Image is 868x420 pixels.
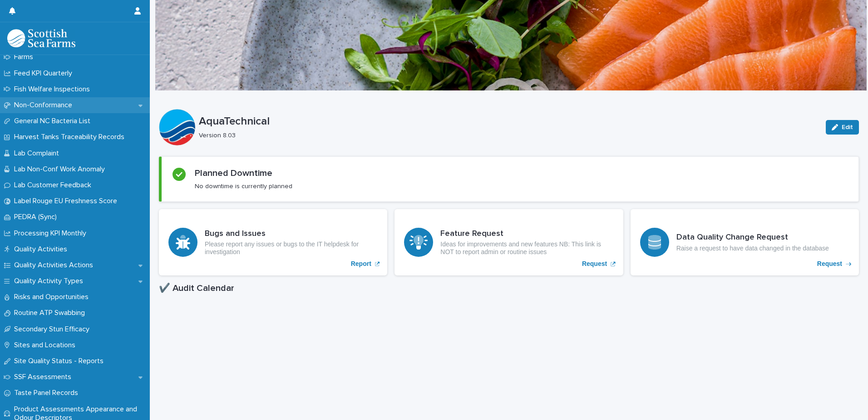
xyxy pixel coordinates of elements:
[10,261,100,270] p: Quality Activities Actions
[10,117,98,125] p: General NC Bacteria List
[10,213,64,221] p: PEDRA (Sync)
[395,209,623,275] a: Request
[10,53,40,61] p: Farms
[199,115,819,128] p: AquaTechnical
[10,101,79,110] p: Non-Conformance
[676,245,829,252] p: Raise a request to have data changed in the database
[205,229,378,239] h3: Bugs and Issues
[199,132,815,140] p: Version 8.03
[10,245,74,254] p: Quality Activities
[10,389,85,397] p: Taste Panel Records
[159,283,859,294] h1: ✔️ Audit Calendar
[10,309,92,317] p: Routine ATP Swabbing
[826,120,859,135] button: Edit
[10,133,132,141] p: Harvest Tanks Traceability Records
[351,260,371,268] p: Report
[10,373,79,381] p: SSF Assessments
[582,260,607,268] p: Request
[10,69,79,78] p: Feed KPI Quarterly
[10,165,112,174] p: Lab Non-Conf Work Anomaly
[205,240,378,256] p: Please report any issues or bugs to the IT helpdesk for investigation
[440,240,613,256] p: Ideas for improvements and new features NB: This link is NOT to report admin or routine issues
[159,209,387,275] a: Report
[10,357,111,365] p: Site Quality Status - Reports
[676,233,829,243] h3: Data Quality Change Request
[10,293,96,301] p: Risks and Opportunities
[10,181,99,190] p: Lab Customer Feedback
[195,182,292,190] p: No downtime is currently planned
[10,341,83,350] p: Sites and Locations
[10,325,97,334] p: Secondary Stun Efficacy
[10,277,90,285] p: Quality Activity Types
[10,85,97,94] p: Fish Welfare Inspections
[842,124,853,130] span: Edit
[631,209,859,275] a: Request
[195,168,272,179] h2: Planned Downtime
[440,229,613,239] h3: Feature Request
[7,29,75,47] img: mMrefqRFQpe26GRNOUkG
[10,229,94,238] p: Processing KPI Monthly
[10,149,66,158] p: Lab Complaint
[10,197,124,205] p: Label Rouge EU Freshness Score
[817,260,842,268] p: Request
